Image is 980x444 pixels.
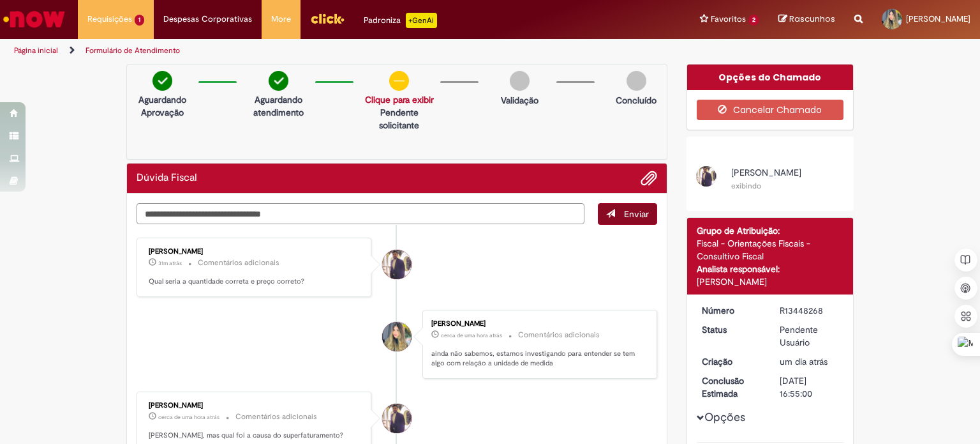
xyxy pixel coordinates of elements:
dt: Criação [692,355,771,368]
img: circle-minus.png [389,71,409,91]
p: +GenAi [406,13,437,28]
span: [PERSON_NAME] [906,13,970,24]
time: 26/08/2025 13:13:14 [780,356,828,367]
p: Validação [501,94,538,107]
span: 2 [748,15,759,26]
img: img-circle-grey.png [627,71,646,91]
img: img-circle-grey.png [510,71,530,91]
div: Grupo de Atribuição: [697,224,844,237]
p: Aguardando Aprovação [132,93,192,119]
span: Requisições [87,13,132,26]
time: 27/08/2025 16:05:25 [158,259,182,267]
div: [DATE] 16:55:00 [780,374,839,400]
div: Gabriel Rodrigues Barao [382,404,412,433]
span: [PERSON_NAME] [731,167,801,178]
div: Giulia Monique Antunes Do Nascimento [382,322,412,351]
div: R13448268 [780,304,839,317]
span: Enviar [624,208,649,220]
a: Rascunhos [778,13,835,26]
p: Aguardando atendimento [248,93,308,119]
div: Gabriel Rodrigues Barao [382,250,412,279]
span: Despesas Corporativas [163,13,252,26]
div: 26/08/2025 13:13:14 [780,355,839,368]
button: Enviar [598,203,657,225]
a: Formulário de Atendimento [85,45,180,56]
small: Comentários adicionais [518,330,600,341]
img: check-circle-green.png [269,71,288,91]
textarea: Digite sua mensagem aqui... [137,203,584,225]
small: exibindo [731,181,761,191]
a: Clique para exibir [365,94,434,105]
div: Padroniza [364,13,437,28]
img: check-circle-green.png [152,71,172,91]
span: 31m atrás [158,259,182,267]
span: Rascunhos [789,13,835,25]
p: Qual seria a quantidade correta e preço correto? [149,277,361,287]
span: Favoritos [711,13,746,26]
span: More [271,13,291,26]
div: Opções do Chamado [687,65,854,90]
small: Comentários adicionais [198,257,279,268]
div: [PERSON_NAME] [697,275,844,288]
div: [PERSON_NAME] [431,320,644,328]
img: ServiceNow [1,6,67,32]
p: ainda não sabemos, estamos investigando para entender se tem algo com relação a unidade de medida [431,349,644,369]
dt: Número [692,304,771,317]
div: [PERSON_NAME] [149,248,361,256]
span: um dia atrás [780,356,828,367]
dt: Conclusão Estimada [692,374,771,400]
div: Analista responsável: [697,263,844,275]
p: Pendente solicitante [365,106,434,132]
a: Página inicial [14,45,58,56]
small: Comentários adicionais [235,411,317,422]
p: [PERSON_NAME], mas qual foi a causa do superfaturamento? [149,431,361,441]
button: Cancelar Chamado [697,100,844,120]
span: 1 [135,15,144,26]
dt: Status [692,323,771,336]
div: Pendente Usuário [780,323,839,349]
p: Concluído [616,94,657,107]
img: click_logo_yellow_360x200.png [310,9,345,28]
button: Adicionar anexos [641,170,657,187]
h2: Dúvida Fiscal Histórico de tíquete [137,172,197,184]
span: cerca de uma hora atrás [158,413,219,421]
time: 27/08/2025 15:21:15 [158,413,219,421]
div: [PERSON_NAME] [149,402,361,410]
ul: Trilhas de página [10,39,644,63]
div: Fiscal - Orientações Fiscais - Consultivo Fiscal [697,237,844,263]
span: cerca de uma hora atrás [441,332,502,339]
